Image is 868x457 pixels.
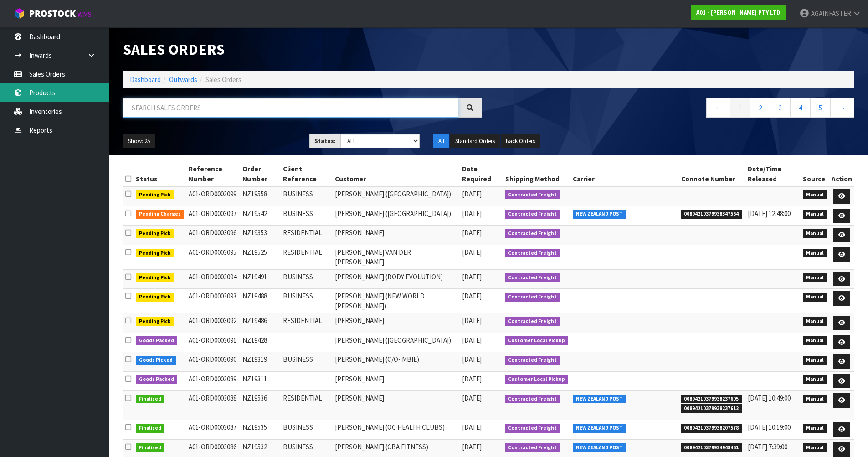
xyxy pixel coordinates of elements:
[803,317,827,326] span: Manual
[186,245,240,269] td: A01-ORD0003095
[281,289,333,313] td: BUSINESS
[136,210,184,219] span: Pending Charges
[573,210,626,219] span: NEW ZEALAND POST
[462,228,482,237] span: [DATE]
[745,162,801,186] th: Date/Time Released
[281,352,333,372] td: BUSINESS
[333,269,460,289] td: [PERSON_NAME] (BODY EVOLUTION)
[433,134,449,149] button: All
[505,210,560,219] span: Contracted Freight
[281,313,333,333] td: RESIDENTIAL
[136,293,174,302] span: Pending Pick
[679,162,746,186] th: Connote Number
[333,371,460,391] td: [PERSON_NAME]
[811,9,851,18] span: AGAINFASTER
[505,375,569,384] span: Customer Local Pickup
[333,313,460,333] td: [PERSON_NAME]
[186,391,240,420] td: A01-ORD0003088
[240,371,281,391] td: NZ19311
[505,317,560,326] span: Contracted Freight
[136,190,174,200] span: Pending Pick
[136,424,164,433] span: Finalised
[505,395,560,404] span: Contracted Freight
[333,226,460,245] td: [PERSON_NAME]
[14,8,25,19] img: cube-alt.png
[748,209,791,218] span: [DATE] 12:48:00
[803,443,827,452] span: Manual
[240,420,281,440] td: NZ19535
[240,269,281,289] td: NZ19491
[240,289,281,313] td: NZ19488
[333,162,460,186] th: Customer
[681,404,742,413] span: 00894210379938237612
[136,317,174,326] span: Pending Pick
[505,249,560,258] span: Contracted Freight
[803,395,827,404] span: Manual
[770,98,791,118] a: 3
[681,210,742,219] span: 00894210379938347564
[803,273,827,282] span: Manual
[240,245,281,269] td: NZ19525
[186,226,240,245] td: A01-ORD0003096
[462,272,482,281] span: [DATE]
[505,443,560,452] span: Contracted Freight
[462,423,482,431] span: [DATE]
[240,186,281,206] td: NZ19558
[333,186,460,206] td: [PERSON_NAME] ([GEOGRAPHIC_DATA])
[460,162,503,186] th: Date Required
[240,333,281,352] td: NZ19428
[505,424,560,433] span: Contracted Freight
[123,98,458,118] input: Search sales orders
[462,394,482,402] span: [DATE]
[281,186,333,206] td: BUSINESS
[281,420,333,440] td: BUSINESS
[803,249,827,258] span: Manual
[810,98,831,118] a: 5
[748,423,791,431] span: [DATE] 10:19:00
[505,336,569,345] span: Customer Local Pickup
[186,186,240,206] td: A01-ORD0003099
[186,333,240,352] td: A01-ORD0003091
[281,269,333,289] td: BUSINESS
[281,391,333,420] td: RESIDENTIAL
[136,443,164,452] span: Finalised
[186,420,240,440] td: A01-ORD0003087
[186,371,240,391] td: A01-ORD0003089
[186,289,240,313] td: A01-ORD0003093
[696,9,781,16] strong: A01 - [PERSON_NAME] PTY LTD
[829,162,854,186] th: Action
[505,356,560,365] span: Contracted Freight
[505,273,560,282] span: Contracted Freight
[136,249,174,258] span: Pending Pick
[681,395,742,404] span: 00894210379938237605
[333,391,460,420] td: [PERSON_NAME]
[314,137,336,145] strong: Status:
[462,355,482,364] span: [DATE]
[205,75,241,84] span: Sales Orders
[803,424,827,433] span: Manual
[750,98,770,118] a: 2
[136,375,177,384] span: Goods Packed
[803,375,827,384] span: Manual
[333,206,460,226] td: [PERSON_NAME] ([GEOGRAPHIC_DATA])
[29,8,76,20] span: ProStock
[333,333,460,352] td: [PERSON_NAME] ([GEOGRAPHIC_DATA])
[240,352,281,372] td: NZ19319
[240,313,281,333] td: NZ19486
[503,162,571,186] th: Shipping Method
[333,420,460,440] td: [PERSON_NAME] (OC HEALTH CLUBS)
[496,98,855,120] nav: Page navigation
[281,245,333,269] td: RESIDENTIAL
[123,41,482,57] h1: Sales Orders
[803,293,827,302] span: Manual
[333,245,460,269] td: [PERSON_NAME] VAN DER [PERSON_NAME]
[186,269,240,289] td: A01-ORD0003094
[501,134,540,149] button: Back Orders
[462,190,482,198] span: [DATE]
[573,395,626,404] span: NEW ZEALAND POST
[136,395,164,404] span: Finalised
[803,210,827,219] span: Manual
[186,352,240,372] td: A01-ORD0003090
[830,98,854,118] a: →
[281,162,333,186] th: Client Reference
